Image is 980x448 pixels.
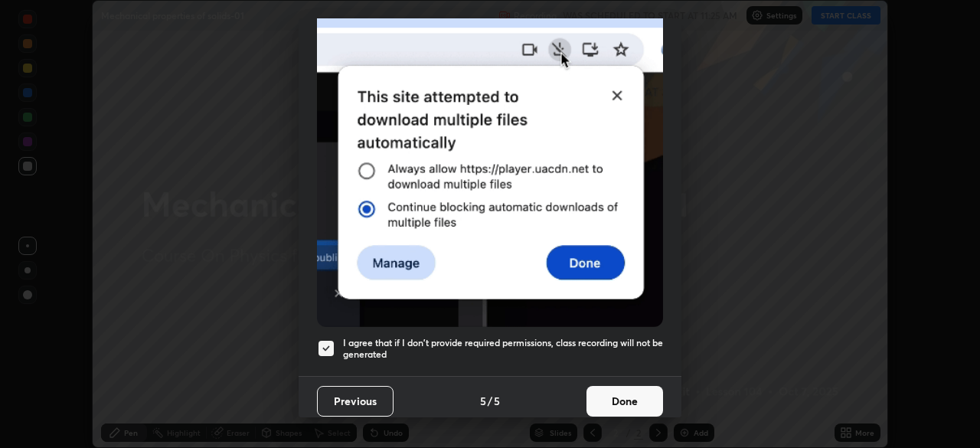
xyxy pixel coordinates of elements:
h4: 5 [494,393,500,409]
button: Done [586,386,663,417]
h5: I agree that if I don't provide required permissions, class recording will not be generated [343,337,663,361]
h4: / [488,393,492,409]
h4: 5 [480,393,486,409]
button: Previous [317,386,394,417]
